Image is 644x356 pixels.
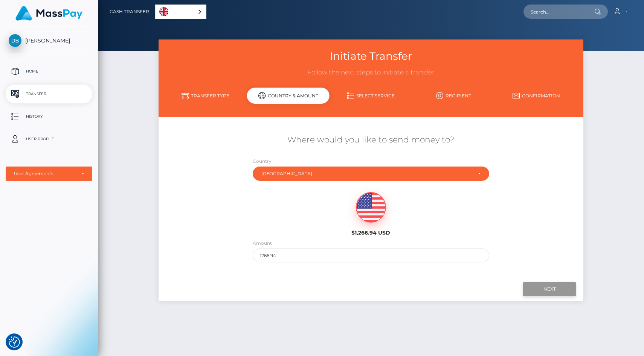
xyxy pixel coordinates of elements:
[9,336,20,348] button: Consent Preferences
[523,5,594,19] input: Search...
[164,89,247,102] a: Transfer Type
[164,134,578,146] h5: Where would you like to send money to?
[6,62,92,81] a: Home
[9,336,20,348] img: Revisit consent button
[155,5,206,19] aside: Language selected: English
[253,240,272,247] label: Amount
[6,85,92,103] a: Transfer
[523,282,576,296] input: Next
[253,167,489,181] button: Russia
[6,107,92,126] a: History
[156,5,206,19] a: English
[155,5,206,19] div: Language
[356,192,386,223] img: USD.png
[317,230,424,236] h6: $1,266.94 USD
[261,171,472,177] div: [GEOGRAPHIC_DATA]
[495,89,578,102] a: Confirmation
[412,89,495,102] a: Recipient
[6,37,92,44] span: [PERSON_NAME]
[15,6,82,21] img: MassPay
[164,68,578,77] h3: Follow the next steps to initiate a transfer
[9,133,89,145] p: User Profile
[9,88,89,100] p: Transfer
[6,167,92,181] button: User Agreements
[253,248,489,262] input: Amount to send in USD (Maximum: 1266.94)
[253,158,272,165] label: Country
[9,66,89,77] p: Home
[6,130,92,148] a: User Profile
[247,88,330,104] div: Country & Amount
[164,49,578,64] h3: Initiate Transfer
[14,171,76,177] div: User Agreements
[110,4,149,20] a: Cash Transfer
[330,89,412,102] a: Select Service
[9,111,89,122] p: History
